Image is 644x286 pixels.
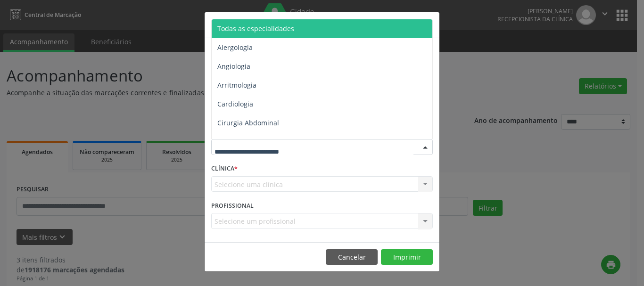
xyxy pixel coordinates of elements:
label: PROFISSIONAL [211,198,254,213]
button: Cancelar [326,249,378,265]
button: Close [421,12,439,35]
span: Angiologia [217,62,250,71]
label: CLÍNICA [211,162,238,176]
span: Arritmologia [217,81,256,90]
span: Todas as especialidades [217,24,294,33]
button: Imprimir [381,249,433,265]
span: Alergologia [217,43,253,52]
span: Cardiologia [217,99,253,108]
span: Cirurgia Bariatrica [217,137,275,146]
h5: Relatório de agendamentos [211,19,319,31]
span: Cirurgia Abdominal [217,118,279,127]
